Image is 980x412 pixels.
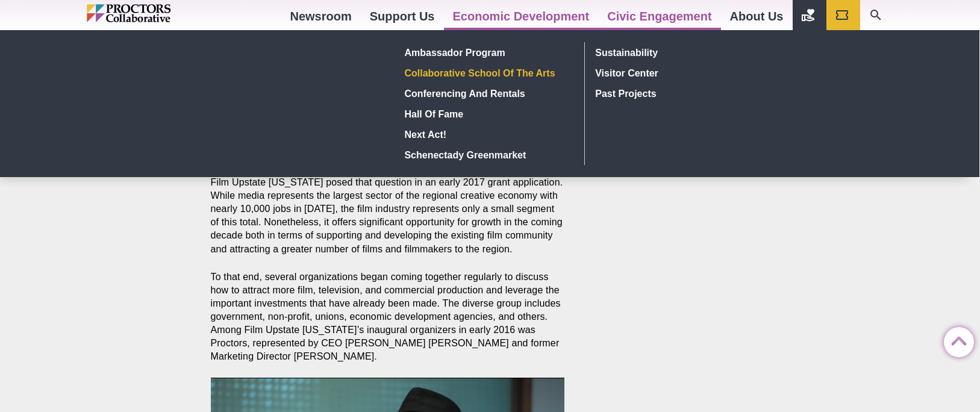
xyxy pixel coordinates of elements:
a: Back to Top [944,328,968,352]
a: Conferencing and rentals [400,83,575,104]
a: Hall of Fame [400,104,575,124]
a: Schenectady Greenmarket [400,145,575,165]
a: Sustainability [591,42,767,63]
img: Proctors logo [87,4,222,22]
p: To that end, several organizations began coming together regularly to discuss how to attract more... [211,270,565,364]
a: Collaborative School of the Arts [400,63,575,83]
a: Ambassador Program [400,42,575,63]
a: Next Act! [400,124,575,145]
a: Visitor Center [591,63,767,83]
a: Past Projects [591,83,767,104]
p: Film Upstate [US_STATE] posed that question in an early 2017 grant application. While media repre... [211,176,565,255]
